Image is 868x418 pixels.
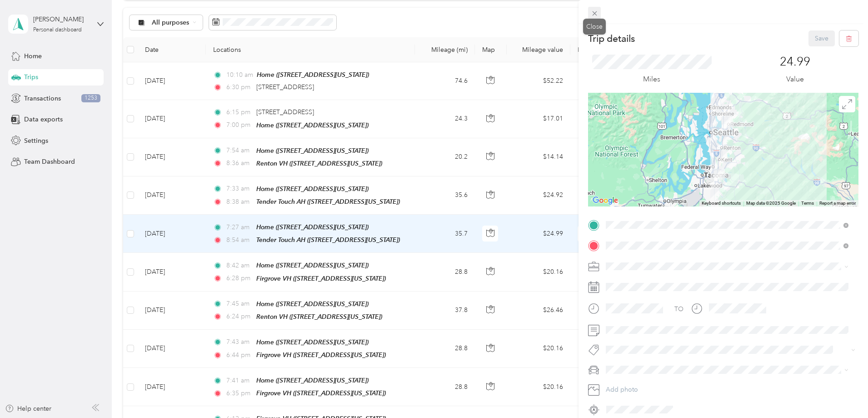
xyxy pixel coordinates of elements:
a: Open this area in Google Maps (opens a new window) [590,195,620,206]
div: Close [583,19,606,35]
p: Value [786,74,804,85]
div: TO [674,304,683,314]
button: Keyboard shortcuts [702,200,741,206]
iframe: Everlance-gr Chat Button Frame [817,367,868,418]
p: Trip details [588,32,635,45]
a: Terms (opens in new tab) [801,201,814,206]
a: Report a map error [819,201,856,206]
span: Map data ©2025 Google [746,201,796,206]
p: 24.99 [780,55,810,69]
p: Miles [643,74,660,85]
img: Google [590,195,620,206]
button: Add photo [603,383,858,396]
